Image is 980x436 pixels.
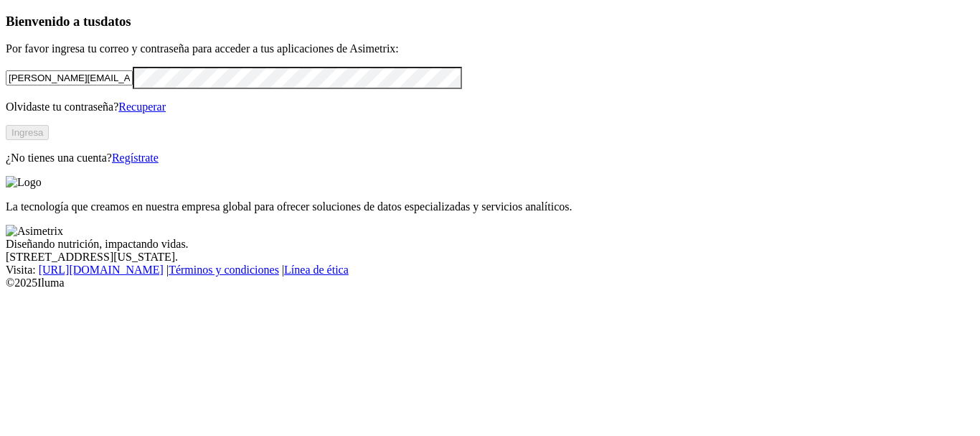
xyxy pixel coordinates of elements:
[6,225,63,238] img: Asimetrix
[6,101,974,113] p: Olvidaste tu contraseña?
[112,152,159,164] a: Regístrate
[6,70,133,85] input: Tu correo
[6,125,49,140] button: Ingresa
[39,264,164,276] a: [URL][DOMAIN_NAME]
[6,176,42,189] img: Logo
[118,101,166,113] a: Recuperar
[6,251,974,264] div: [STREET_ADDRESS][US_STATE].
[169,264,279,276] a: Términos y condiciones
[6,277,974,289] div: © 2025 Iluma
[6,152,974,164] p: ¿No tienes una cuenta?
[6,200,974,213] p: La tecnología que creamos en nuestra empresa global para ofrecer soluciones de datos especializad...
[6,42,974,55] p: Por favor ingresa tu correo y contraseña para acceder a tus aplicaciones de Asimetrix:
[6,238,974,251] div: Diseñando nutrición, impactando vidas.
[6,14,974,29] h3: Bienvenido a tus
[6,264,974,277] div: Visita : | |
[284,264,349,276] a: Línea de ética
[100,14,131,29] span: datos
